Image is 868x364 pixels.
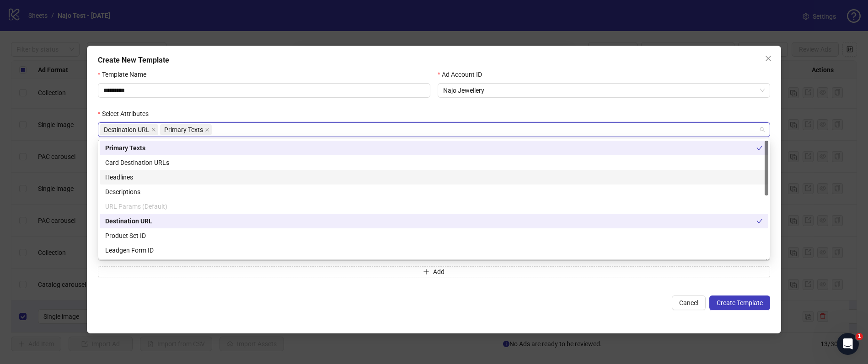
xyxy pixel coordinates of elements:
label: Select Attributes [98,109,155,119]
span: close [205,127,209,132]
div: URL Params (Default) [105,201,763,211]
input: Select Attributes [214,124,215,135]
button: Cancel [672,295,706,310]
div: Select attributes to include in this template. Attributes marked as 'Default' are set as default ... [98,137,770,147]
div: Primary Texts [100,141,768,155]
div: URL Params (Default) [100,199,768,214]
span: Najo Jewellery [443,84,765,97]
div: Product Set ID [100,228,768,243]
div: Descriptions [100,185,768,199]
span: Primary Texts [160,124,212,135]
input: Template Name [98,83,430,98]
span: Create Template [717,299,763,306]
span: Destination URL [104,125,150,135]
label: Ad Account ID [438,69,488,79]
div: Headlines [105,172,763,182]
div: Leadgen Form ID [100,243,768,258]
span: check [756,145,763,151]
div: Card Destination URLs [100,155,768,170]
span: Primary Texts [164,125,203,135]
div: Create New Template [98,55,770,66]
button: Create Template [709,295,770,310]
span: Cancel [679,299,698,306]
span: check [756,218,763,224]
button: Close [761,51,776,66]
div: Product Set ID [105,231,763,241]
label: Template Name [98,69,152,79]
div: Card Destination URLs [105,158,763,168]
div: Headlines [100,170,768,185]
iframe: Intercom live chat [837,333,859,355]
span: close [151,127,156,132]
button: Add [98,266,770,277]
div: Destination URL [105,216,756,226]
div: Descriptions [105,187,763,197]
span: 1 [856,333,863,340]
span: Destination URL [100,124,158,135]
div: Leadgen Form ID [105,245,763,255]
span: Add [433,268,445,275]
div: Destination URL [100,214,768,228]
span: close [765,55,772,62]
span: plus [423,269,429,275]
div: Primary Texts [105,143,756,153]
